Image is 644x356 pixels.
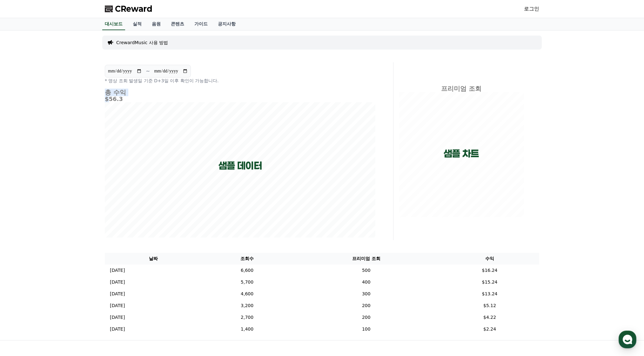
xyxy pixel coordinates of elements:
[105,253,202,265] th: 날짜
[110,314,125,321] p: [DATE]
[440,323,539,335] td: $2.24
[292,253,440,265] th: 프리미엄 조회
[218,160,262,171] p: 샘플 데이터
[202,253,292,265] th: 조회수
[2,201,42,217] a: 홈
[292,312,440,323] td: 200
[105,77,375,84] p: * 영상 조회 발생일 기준 D+3일 이후 확인이 가능합니다.
[292,276,440,288] td: 400
[440,265,539,276] td: $16.24
[110,326,125,332] p: [DATE]
[82,201,122,217] a: 설정
[128,18,147,30] a: 실적
[110,302,125,309] p: [DATE]
[202,265,292,276] td: 6,600
[202,300,292,312] td: 3,200
[440,288,539,300] td: $13.24
[399,85,524,92] h4: 프리미엄 조회
[202,276,292,288] td: 5,700
[105,96,375,102] h5: $56.3
[110,291,125,297] p: [DATE]
[292,323,440,335] td: 100
[292,265,440,276] td: 500
[202,288,292,300] td: 4,600
[292,300,440,312] td: 200
[202,323,292,335] td: 1,400
[105,4,152,14] a: CReward
[98,211,106,216] span: 설정
[110,279,125,285] p: [DATE]
[116,39,168,46] a: CrewardMusic 사용 방법
[42,201,82,217] a: 대화
[440,276,539,288] td: $15.24
[524,5,539,13] a: 로그인
[58,211,66,216] span: 대화
[189,18,213,30] a: 가이드
[444,148,479,159] p: 샘플 차트
[147,18,166,30] a: 음원
[146,67,150,75] p: ~
[202,312,292,323] td: 2,700
[166,18,189,30] a: 콘텐츠
[105,89,375,96] h4: 총 수익
[440,312,539,323] td: $4.22
[440,300,539,312] td: $5.12
[102,18,125,30] a: 대시보드
[213,18,241,30] a: 공지사항
[115,4,152,14] span: CReward
[110,267,125,274] p: [DATE]
[292,288,440,300] td: 300
[20,211,24,216] span: 홈
[440,253,539,265] th: 수익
